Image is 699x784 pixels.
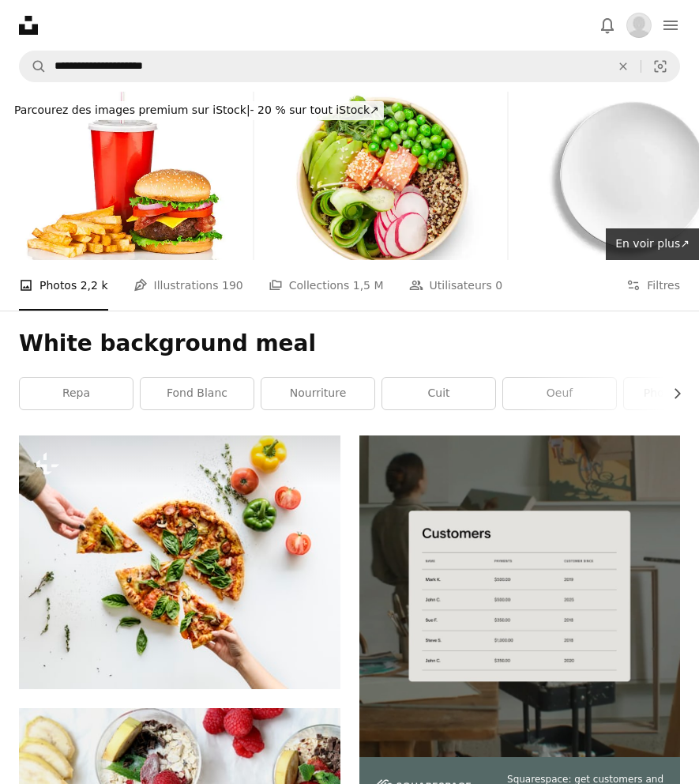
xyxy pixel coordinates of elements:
img: Avatar de l’utilisateur Matthias Heyvaert [626,13,652,38]
span: En voir plus ↗ [615,237,690,250]
a: oeuf [503,378,616,409]
a: repa [20,378,133,409]
img: Délicieuse pizza isolée sur blanc [19,435,340,688]
a: cuit [382,378,495,409]
button: Profil [623,9,655,41]
form: Rechercher des visuels sur tout le site [19,51,680,82]
button: Filtres [626,260,680,311]
span: 0 [495,277,502,294]
button: Recherche de visuels [641,51,679,81]
a: Illustrations 190 [133,260,243,311]
span: 190 [222,277,243,294]
a: Utilisateurs 0 [409,260,503,311]
button: Menu [655,9,686,41]
a: Accueil — Unsplash [19,16,38,35]
button: faire défiler la liste vers la droite [663,378,680,409]
span: 1,5 M [353,277,384,294]
button: Effacer [606,51,641,81]
span: Parcourez des images premium sur iStock | [14,104,250,116]
a: nourriture [261,378,374,409]
a: Collections 1,5 M [269,260,384,311]
button: Rechercher sur Unsplash [20,51,47,81]
h1: White background meal [19,330,680,358]
a: En voir plus↗ [606,228,699,260]
img: file-1747939376688-baf9a4a454ffimage [359,435,681,757]
a: Délicieuse pizza isolée sur blanc [19,555,340,569]
img: Bol de poke avec saumon, avocat, quinoa et concombre [254,92,507,260]
button: Notifications [592,9,623,41]
a: fond blanc [141,378,254,409]
span: - 20 % sur tout iStock ↗ [14,104,379,116]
